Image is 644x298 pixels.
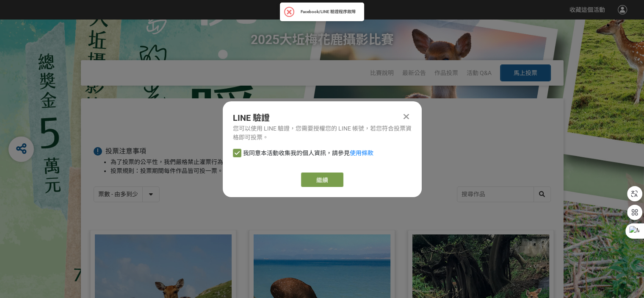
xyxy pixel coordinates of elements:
span: 投票注意事項 [105,147,146,155]
li: 投票規則：投票期間每件作品皆可投一票。 [111,167,551,175]
a: 使用條款 [350,150,373,156]
a: 作品投票 [434,70,458,76]
a: 繼續 [301,173,343,187]
a: 最新公告 [402,70,426,76]
span: 收藏這個活動 [569,6,605,13]
button: 馬上投票 [500,64,551,81]
li: 為了投票的公平性，我們嚴格禁止灌票行為，所有投票者皆需經過 LINE 登入認證。 [111,158,551,167]
span: 我同意本活動收集我的個人資訊，請參見 [243,149,373,158]
input: 搜尋作品 [457,187,550,202]
a: 活動 Q&A [467,70,492,76]
h1: 2025大坵梅花鹿攝影比賽 [251,19,394,60]
div: LINE 驗證 [233,111,412,124]
h1: 投票列表 [94,115,551,125]
div: 您可以使用 LINE 驗證，您需要授權您的 LINE 帳號，若您符合投票資格即可投票。 [233,124,412,142]
span: 馬上投票 [514,70,537,76]
a: 比賽說明 [370,70,394,76]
